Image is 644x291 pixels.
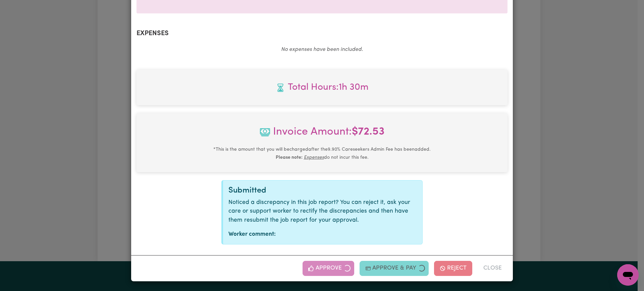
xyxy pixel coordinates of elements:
small: This is the amount that you will be charged after the 9.90 % Careseekers Admin Fee has been added... [213,147,431,160]
u: Expenses [304,155,324,160]
p: Noticed a discrepancy in this job report? You can reject it, ask your care or support worker to r... [228,198,417,225]
span: Invoice Amount: [142,124,502,145]
em: No expenses have been included. [281,47,363,52]
b: Please note: [276,155,303,160]
strong: Worker comment: [228,231,276,237]
h2: Expenses [137,29,507,38]
span: Total hours worked: 1 hour 30 minutes [142,80,502,94]
iframe: Button to launch messaging window [617,264,639,286]
span: Submitted [228,187,266,195]
b: $ 72.53 [352,127,384,137]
